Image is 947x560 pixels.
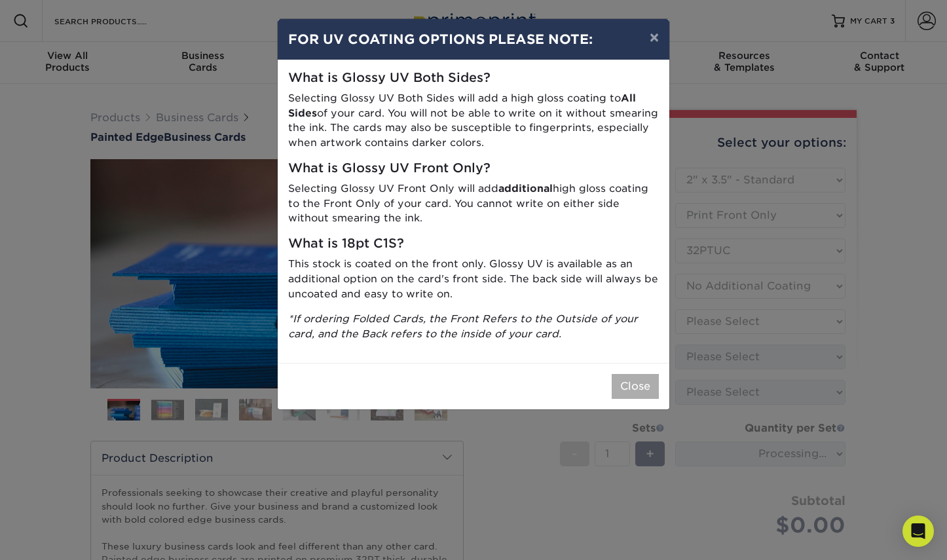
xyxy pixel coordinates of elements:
button: × [639,19,669,56]
h5: What is Glossy UV Front Only? [288,161,659,176]
p: Selecting Glossy UV Front Only will add high gloss coating to the Front Only of your card. You ca... [288,181,659,226]
p: This stock is coated on the front only. Glossy UV is available as an additional option on the car... [288,257,659,301]
h5: What is Glossy UV Both Sides? [288,71,659,86]
p: Selecting Glossy UV Both Sides will add a high gloss coating to of your card. You will not be abl... [288,91,659,151]
strong: All Sides [288,92,636,119]
i: *If ordering Folded Cards, the Front Refers to the Outside of your card, and the Back refers to t... [288,312,638,340]
button: Close [612,374,659,399]
strong: additional [498,182,553,195]
h5: What is 18pt C1S? [288,236,659,252]
div: Open Intercom Messenger [902,515,934,547]
h4: FOR UV COATING OPTIONS PLEASE NOTE: [288,29,659,49]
